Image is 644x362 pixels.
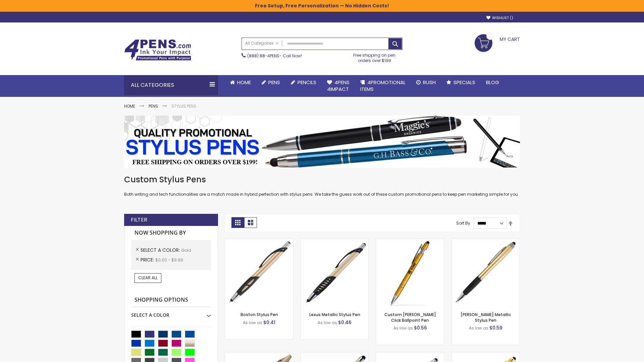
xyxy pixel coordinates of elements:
[155,257,183,263] span: $0.00 - $9.99
[231,217,244,228] strong: Grid
[225,75,256,90] a: Home
[181,247,191,253] span: Gold
[451,239,520,244] a: Lory Metallic Stylus Pen-Gold
[124,174,520,197] div: Both writing and tech functionalities are a match made in hybrid perfection with stylus pens. We ...
[247,53,279,59] a: (888) 88-4PENS
[461,312,511,323] a: [PERSON_NAME] Metallic Stylus Pen
[131,307,211,318] div: Select A Color
[346,50,403,63] div: Free shipping on pen orders over $199
[149,103,158,109] a: Pens
[237,79,251,86] span: Home
[486,15,513,20] a: Wishlist
[225,239,293,244] a: Boston Stylus Pen-Gold
[247,53,302,59] span: - Call Now!
[256,75,285,90] a: Pens
[309,312,360,317] a: Lexus Metallic Stylus Pen
[338,319,352,326] span: $0.46
[322,75,355,97] a: 4Pens4impact
[376,352,444,358] a: Cali Custom Stylus Gel pen-Gold
[301,239,369,244] a: Lexus Metallic Stylus Pen-Gold
[451,239,520,307] img: Lory Metallic Stylus Pen-Gold
[131,226,211,240] strong: Now Shopping by
[355,75,411,97] a: 4PROMOTIONALITEMS
[135,273,161,283] a: Clear All
[411,75,441,90] a: Rush
[453,79,475,86] span: Specials
[141,247,181,253] span: Select A Color
[124,75,218,95] div: All Categories
[242,38,282,49] a: All Categories
[285,75,322,90] a: Pencils
[263,319,275,326] span: $0.41
[486,79,499,86] span: Blog
[384,312,436,323] a: Custom [PERSON_NAME] Click Ballpoint Pen
[131,216,147,224] strong: Filter
[489,324,502,331] span: $0.59
[301,239,369,307] img: Lexus Metallic Stylus Pen-Gold
[131,293,211,307] strong: Shopping Options
[138,275,158,281] span: Clear All
[423,79,436,86] span: Rush
[268,79,280,86] span: Pens
[245,41,279,46] span: All Categories
[451,352,520,358] a: I-Stylus-Slim-Gold-Gold
[301,352,369,358] a: Islander Softy Metallic Gel Pen with Stylus-Gold
[327,79,350,93] span: 4Pens 4impact
[441,75,481,90] a: Specials
[240,312,278,317] a: Boston Stylus Pen
[141,256,155,263] span: Price
[124,39,191,61] img: 4Pens Custom Pens and Promotional Products
[393,325,413,331] span: As low as
[318,320,337,325] span: As low as
[225,352,293,358] a: Twist Highlighter-Pen Stylus Combo-Gold
[469,325,488,331] span: As low as
[456,220,470,226] label: Sort By
[225,239,293,307] img: Boston Stylus Pen-Gold
[414,324,427,331] span: $0.56
[243,320,262,325] span: As low as
[376,239,444,244] a: Custom Alex II Click Ballpoint Pen-Gold
[124,103,135,109] a: Home
[171,103,196,109] strong: Stylus Pens
[376,239,444,307] img: Custom Alex II Click Ballpoint Pen-Gold
[298,79,316,86] span: Pencils
[124,116,520,168] img: Stylus Pens
[124,174,520,185] h1: Custom Stylus Pens
[481,75,504,90] a: Blog
[360,79,406,93] span: 4PROMOTIONAL ITEMS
